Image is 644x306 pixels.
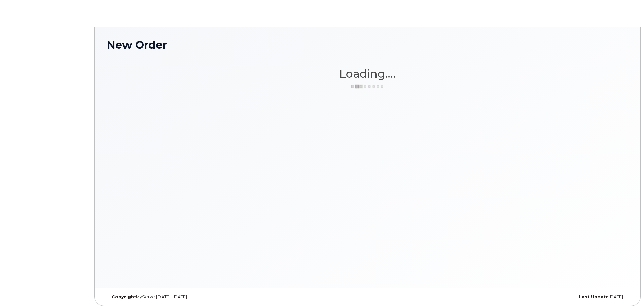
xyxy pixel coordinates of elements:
h1: New Order [107,39,628,51]
strong: Copyright [112,294,136,299]
strong: Last Update [579,294,609,299]
img: ajax-loader-3a6953c30dc77f0bf724df975f13086db4f4c1262e45940f03d1251963f1bf2e.gif [351,84,384,89]
div: [DATE] [454,294,628,300]
div: MyServe [DATE]–[DATE] [107,294,281,300]
h1: Loading.... [107,68,628,80]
